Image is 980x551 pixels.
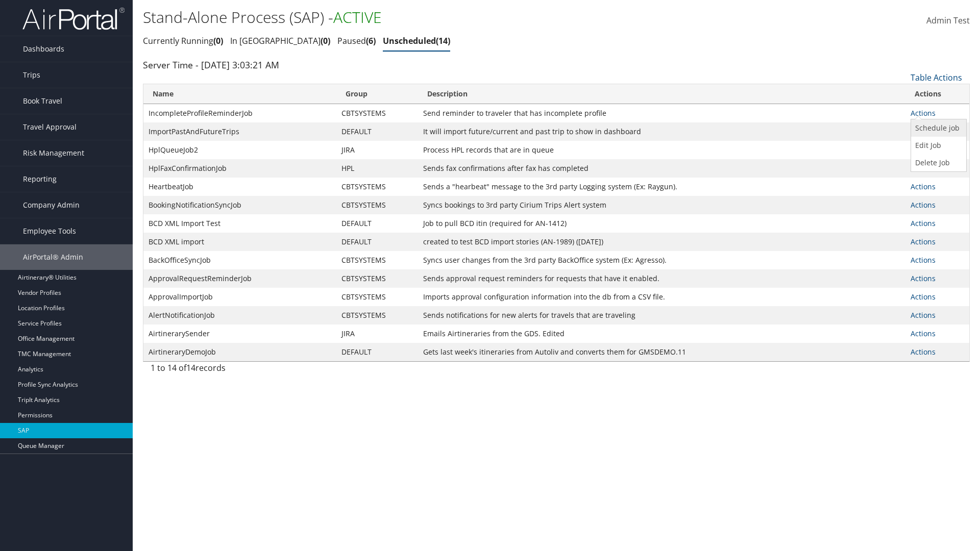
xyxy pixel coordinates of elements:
span: ACTIVE [333,7,382,28]
td: BackOfficeSyncJob [143,251,336,269]
a: Paused6 [337,35,376,46]
span: Travel Approval [23,114,77,140]
a: Actions [911,108,936,118]
a: Schedule job [911,119,964,137]
th: Description [418,84,906,104]
td: CBTSYSTEMS [336,251,418,269]
td: CBTSYSTEMS [336,196,418,214]
th: Name: activate to sort column ascending [143,84,336,104]
a: Admin Test [926,5,970,37]
a: Actions [911,292,936,302]
td: ImportPastAndFutureTrips [143,122,336,141]
a: Currently Running0 [143,35,223,46]
td: Sends a "hearbeat" message to the 3rd party Logging system (Ex: Raygun). [418,178,906,196]
td: HplFaxConfirmationJob [143,159,336,178]
td: Job to pull BCD itin (required for AN-1412) [418,214,906,233]
td: JIRA [336,141,418,159]
a: Actions [911,310,936,320]
td: CBTSYSTEMS [336,306,418,324]
th: Actions [905,84,969,104]
a: Actions [911,347,936,357]
td: BCD XML import [143,233,336,251]
td: DEFAULT [336,214,418,233]
td: AirtinerarySender [143,324,336,343]
td: HeartbeatJob [143,178,336,196]
span: Dashboards [23,36,64,62]
th: Group: activate to sort column ascending [336,84,418,104]
td: IncompleteProfileReminderJob [143,104,336,122]
span: Reporting [23,166,57,192]
td: Imports approval configuration information into the db from a CSV file. [418,288,906,306]
span: Company Admin [23,192,80,218]
a: Actions [911,200,936,210]
td: AirtineraryDemoJob [143,343,336,361]
td: JIRA [336,324,418,343]
td: created to test BCD import stories (AN-1989) ([DATE]) [418,233,906,251]
td: CBTSYSTEMS [336,269,418,288]
a: Actions [911,273,936,283]
td: HplQueueJob2 [143,141,336,159]
a: Edit Job [911,137,964,154]
td: Sends fax confirmations after fax has completed [418,159,906,178]
a: Actions [911,255,936,265]
span: AirPortal® Admin [23,244,83,270]
span: 6 [366,35,376,46]
td: DEFAULT [336,343,418,361]
td: BookingNotificationSyncJob [143,196,336,214]
td: Send reminder to traveler that has incomplete profile [418,104,906,122]
a: Delete Job [911,154,964,171]
td: CBTSYSTEMS [336,104,418,122]
td: BCD XML Import Test [143,214,336,233]
img: airportal-logo.png [22,7,125,31]
span: 14 [436,35,450,46]
span: 0 [213,35,223,46]
a: Actions [911,237,936,246]
div: Server Time - [DATE] 3:03:21 AM [143,58,970,71]
td: Process HPL records that are in queue [418,141,906,159]
span: Employee Tools [23,218,76,244]
td: Gets last week's itineraries from Autoliv and converts them for GMSDEMO.11 [418,343,906,361]
td: ApprovalRequestReminderJob [143,269,336,288]
a: Actions [911,218,936,228]
td: CBTSYSTEMS [336,178,418,196]
a: Actions [911,329,936,338]
td: DEFAULT [336,233,418,251]
h1: Stand-Alone Process (SAP) - [143,7,694,28]
td: ApprovalImportJob [143,288,336,306]
a: Unscheduled14 [383,35,450,46]
td: Sends approval request reminders for requests that have it enabled. [418,269,906,288]
td: DEFAULT [336,122,418,141]
td: Emails Airtineraries from the GDS. Edited [418,324,906,343]
span: 14 [186,362,195,373]
span: Risk Management [23,140,84,166]
span: Book Travel [23,88,62,114]
a: Table Actions [911,72,962,83]
span: 0 [321,35,330,46]
div: 1 to 14 of records [151,362,342,379]
span: Admin Test [926,15,970,26]
td: Syncs user changes from the 3rd party BackOffice system (Ex: Agresso). [418,251,906,269]
td: HPL [336,159,418,178]
span: Trips [23,62,40,88]
a: Actions [911,182,936,191]
td: AlertNotificationJob [143,306,336,324]
td: Sends notifications for new alerts for travels that are traveling [418,306,906,324]
td: It will import future/current and past trip to show in dashboard [418,122,906,141]
a: In [GEOGRAPHIC_DATA]0 [230,35,330,46]
td: CBTSYSTEMS [336,288,418,306]
td: Syncs bookings to 3rd party Cirium Trips Alert system [418,196,906,214]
